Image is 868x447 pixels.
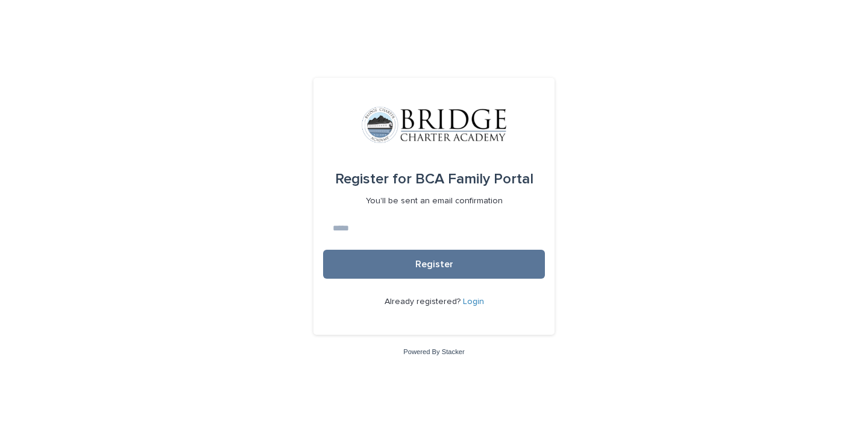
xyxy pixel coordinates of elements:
img: V1C1m3IdTEidaUdm9Hs0 [362,107,506,143]
span: Already registered? [385,297,463,306]
span: Register [415,259,453,269]
a: Powered By Stacker [403,348,464,355]
a: Login [463,297,484,306]
button: Register [323,250,545,279]
p: You'll be sent an email confirmation [366,196,503,206]
span: Register for [335,172,412,186]
div: BCA Family Portal [335,162,533,196]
